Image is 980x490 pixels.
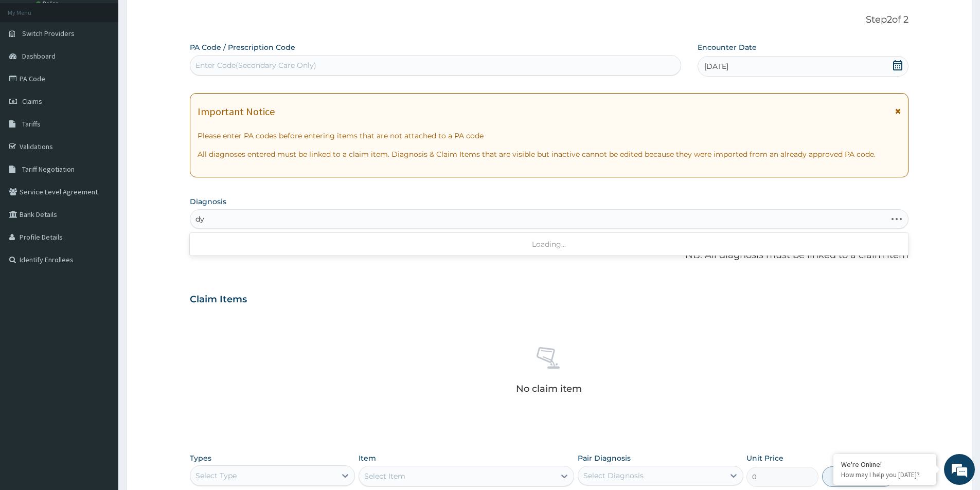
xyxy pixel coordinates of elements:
[22,165,75,174] span: Tariff Negotiation
[190,196,226,207] label: Diagnosis
[22,29,75,38] span: Switch Providers
[198,149,901,159] p: All diagnoses entered must be linked to a claim item. Diagnosis & Claim Items that are visible bu...
[22,51,56,61] span: Dashboard
[583,470,644,481] div: Select Diagnosis
[190,14,908,26] p: Step 2 of 2
[198,106,275,117] h1: Important Notice
[22,119,41,129] span: Tariffs
[190,454,211,463] label: Types
[516,384,582,394] p: No claim item
[195,470,237,481] div: Select Type
[169,5,193,30] div: Minimize live chat window
[822,466,894,487] button: Add
[578,453,631,463] label: Pair Diagnosis
[195,60,316,70] div: Enter Code(Secondary Care Only)
[19,51,42,77] img: d_794563401_company_1708531726252_794563401
[60,130,142,233] span: We're online!
[5,281,196,317] textarea: Type your message and hit 'Enter'
[841,460,929,469] div: We're Online!
[746,453,783,463] label: Unit Price
[704,61,728,71] span: [DATE]
[698,42,757,52] label: Encounter Date
[190,42,295,52] label: PA Code / Prescription Code
[190,294,247,305] h3: Claim Items
[359,453,376,463] label: Item
[841,470,929,479] p: How may I help you today?
[22,97,42,106] span: Claims
[190,235,908,253] div: Loading...
[198,131,901,141] p: Please enter PA codes before entering items that are not attached to a PA code
[54,58,173,71] div: Chat with us now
